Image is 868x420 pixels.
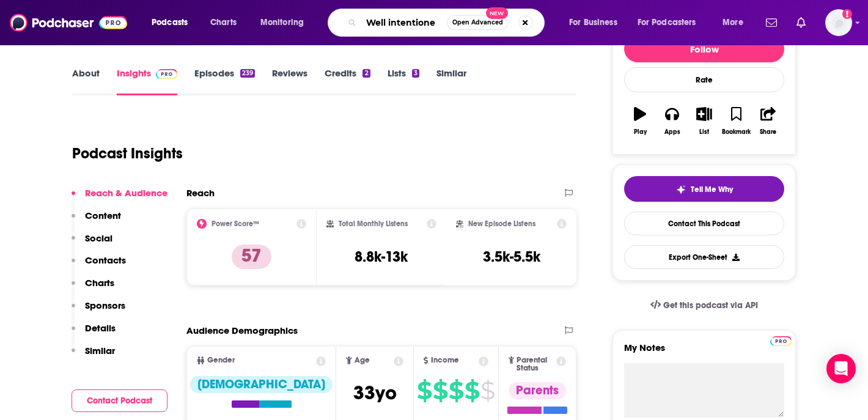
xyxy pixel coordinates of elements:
span: Logged in as Ashley_Beenen [825,9,852,36]
span: Monitoring [260,14,304,31]
h3: 8.8k-13k [355,248,408,266]
p: Contacts [85,254,126,266]
a: Episodes239 [194,67,255,95]
span: New [486,7,508,19]
h3: 3.5k-5.5k [483,248,540,266]
img: User Profile [825,9,852,36]
span: 33 yo [353,381,397,405]
p: Charts [85,277,114,289]
div: Share [760,128,776,136]
span: Charts [210,14,237,31]
span: $ [449,381,463,400]
input: Search podcasts, credits, & more... [361,13,447,32]
span: Get this podcast via API [663,300,758,311]
div: 2 [362,69,370,78]
img: Podchaser - Follow, Share and Rate Podcasts [10,11,127,34]
button: Similar [72,345,115,367]
a: Pro website [770,334,792,346]
a: Charts [202,13,244,32]
span: Parental Status [517,356,554,372]
img: Podchaser Pro [770,336,792,346]
span: $ [480,381,495,400]
button: open menu [714,13,759,32]
h1: Podcast Insights [72,144,183,163]
button: Contact Podcast [72,389,167,412]
button: Play [624,99,656,143]
button: Follow [624,35,784,62]
button: Open AdvancedNew [447,15,509,30]
button: Bookmark [720,99,752,143]
h2: Total Monthly Listens [339,219,408,228]
button: Reach & Audience [72,187,167,210]
div: Open Intercom Messenger [826,354,856,383]
span: Gender [207,356,235,364]
p: Sponsors [85,300,125,311]
label: My Notes [624,342,784,363]
button: Contacts [72,254,126,277]
span: $ [433,381,447,400]
div: 3 [412,69,419,78]
button: open menu [143,13,204,32]
span: For Business [569,14,617,31]
a: Show notifications dropdown [792,12,811,33]
h2: Audience Demographics [186,325,298,336]
button: open menu [630,13,714,32]
button: open menu [252,13,320,32]
div: 239 [240,69,255,78]
span: Tell Me Why [691,185,733,194]
svg: Add a profile image [842,9,852,19]
button: Sponsors [72,300,125,322]
a: Contact This Podcast [624,212,784,235]
div: Parents [509,382,566,399]
h2: Power Score™ [211,219,259,228]
div: Play [634,128,647,136]
button: Details [72,322,116,345]
button: Social [72,232,112,255]
div: Apps [664,128,680,136]
p: Social [85,232,112,244]
p: Content [85,210,121,221]
button: Apps [656,99,688,143]
a: Reviews [272,67,307,95]
a: Get this podcast via API [641,290,768,320]
button: tell me why sparkleTell Me Why [624,176,784,202]
button: Content [72,210,121,232]
a: Show notifications dropdown [761,12,782,33]
a: Similar [436,67,466,95]
img: tell me why sparkle [676,185,686,194]
span: For Podcasters [638,14,696,31]
span: Age [355,356,370,364]
span: Open Advanced [452,20,503,26]
p: Details [85,322,116,334]
button: Export One-Sheet [624,245,784,269]
p: 57 [232,245,271,269]
p: Reach & Audience [85,187,167,199]
a: InsightsPodchaser Pro [117,67,177,95]
span: $ [465,381,479,400]
div: [DEMOGRAPHIC_DATA] [190,376,333,393]
button: Share [752,99,784,143]
p: Similar [85,345,115,356]
h2: New Episode Listens [468,219,535,228]
a: Lists3 [388,67,419,95]
span: Podcasts [152,14,188,31]
h2: Reach [186,187,215,199]
div: Bookmark [722,128,751,136]
button: List [688,99,720,143]
button: Charts [72,277,114,300]
span: Income [431,356,459,364]
div: Rate [624,67,784,92]
span: $ [417,381,432,400]
img: Podchaser Pro [156,69,177,79]
span: More [723,14,743,31]
button: Show profile menu [825,9,852,36]
button: open menu [561,13,633,32]
div: Search podcasts, credits, & more... [339,9,556,37]
a: About [72,67,100,95]
div: List [699,128,709,136]
a: Credits2 [325,67,370,95]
